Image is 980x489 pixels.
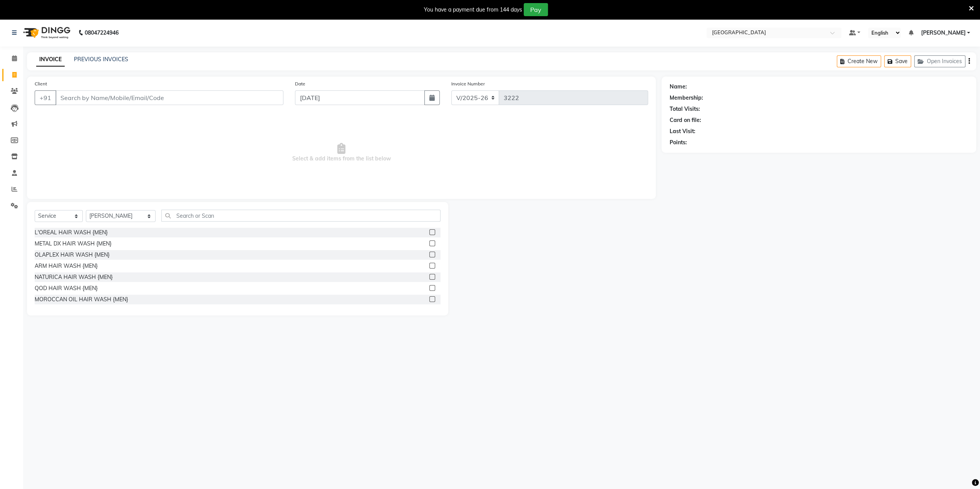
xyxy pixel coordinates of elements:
div: You have a payment due from 144 days [424,6,522,14]
div: OLAPLEX HAIR WASH {MEN} [35,251,110,259]
div: Card on file: [669,116,701,124]
button: Open Invoices [914,55,965,67]
div: L'OREAL HAIR WASH {MEN} [35,229,108,237]
b: 08047224946 [85,22,119,43]
label: Date [295,80,305,87]
span: Select & add items from the list below [35,114,648,191]
span: [PERSON_NAME] [921,29,965,37]
div: NATURICA HAIR WASH {MEN} [35,273,113,281]
label: Invoice Number [451,80,485,87]
div: METAL DX HAIR WASH {MEN} [35,240,112,248]
button: Save [884,55,911,67]
div: QOD HAIR WASH {MEN} [35,284,98,292]
button: Create New [837,55,881,67]
input: Search by Name/Mobile/Email/Code [55,90,283,105]
a: INVOICE [36,53,65,67]
input: Search or Scan [161,210,441,222]
button: Pay [524,3,548,16]
a: PREVIOUS INVOICES [74,56,128,63]
img: logo [20,22,72,43]
div: Membership: [669,94,703,102]
div: Name: [669,83,687,91]
div: ARM HAIR WASH {MEN} [35,262,98,270]
div: Total Visits: [669,105,700,113]
div: Last Visit: [669,127,695,135]
button: +91 [35,90,56,105]
div: Points: [669,139,687,147]
div: MOROCCAN OIL HAIR WASH {MEN} [35,295,128,304]
label: Client [35,80,47,87]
